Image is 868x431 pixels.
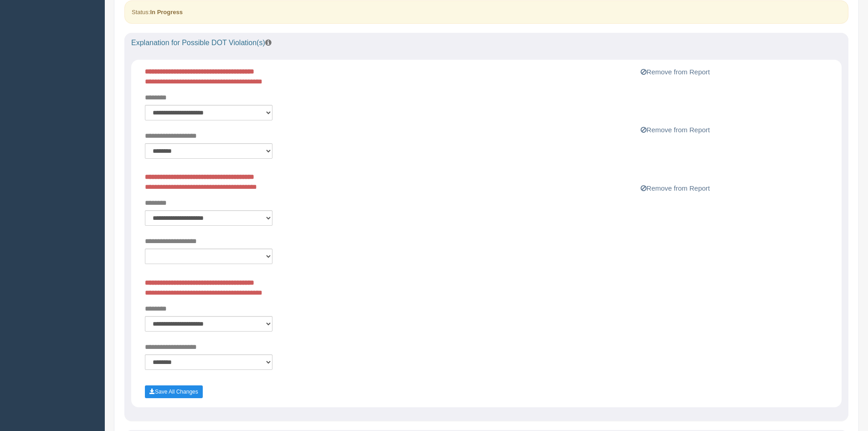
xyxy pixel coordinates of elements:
button: Save [145,385,203,398]
strong: In Progress [150,9,183,16]
div: Status: [124,0,848,24]
button: Remove from Report [638,125,713,135]
div: Explanation for Possible DOT Violation(s) [124,33,848,53]
button: Remove from Report [638,67,713,78]
button: Remove from Report [638,183,713,194]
